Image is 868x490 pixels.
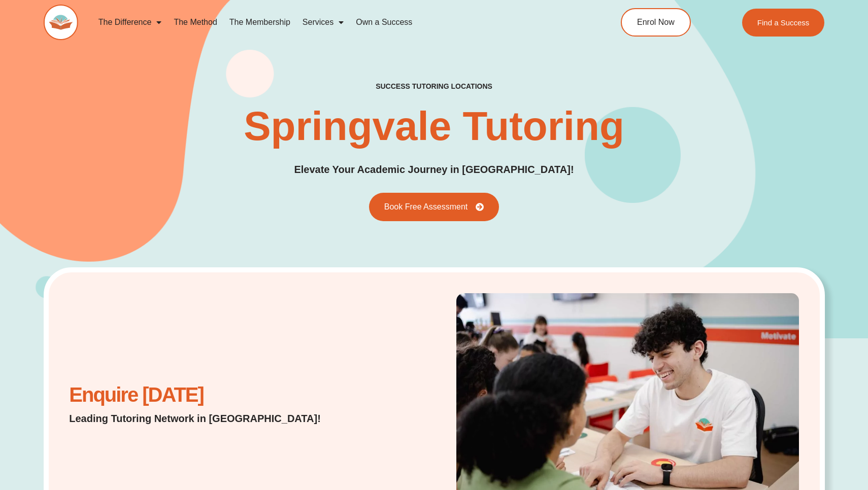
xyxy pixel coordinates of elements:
a: The Method [168,11,223,34]
a: Enrol Now [621,8,691,37]
a: Own a Success [350,11,418,34]
h1: Springvale Tutoring [244,106,624,147]
p: Elevate Your Academic Journey in [GEOGRAPHIC_DATA]! [294,162,574,178]
a: The Membership [223,11,296,34]
span: Book Free Assessment [384,203,468,211]
a: Book Free Assessment [369,193,499,221]
nav: Menu [92,11,576,34]
h2: Enquire [DATE] [69,389,335,401]
a: Services [296,11,350,34]
span: Enrol Now [637,18,675,26]
a: The Difference [92,11,168,34]
span: Find a Success [757,19,810,26]
h2: success tutoring locations [376,82,492,91]
p: Leading Tutoring Network in [GEOGRAPHIC_DATA]! [69,411,335,426]
a: Find a Success [742,9,825,37]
